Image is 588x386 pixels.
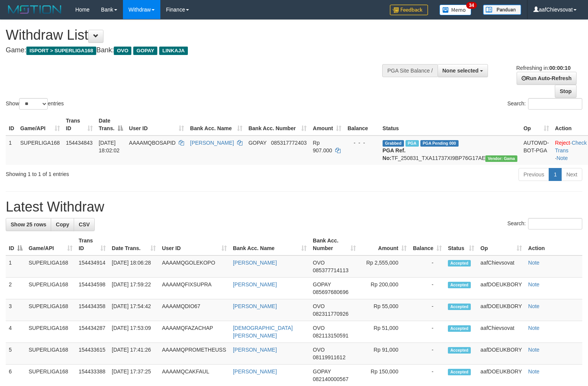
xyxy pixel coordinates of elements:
th: ID: activate to sort column descending [6,234,26,255]
th: Balance: activate to sort column ascending [410,234,445,255]
td: 154433615 [76,343,109,365]
span: OVO [313,260,325,266]
th: Date Trans.: activate to sort column ascending [109,234,159,255]
a: Reject [555,140,570,146]
td: AAAAMQDIO67 [159,299,230,321]
b: PGA Ref. No: [383,147,405,161]
td: - [410,255,445,278]
td: 154434287 [76,321,109,343]
a: Note [528,325,540,331]
span: GOPAY [249,140,267,146]
td: [DATE] 17:59:22 [109,278,159,299]
span: Copy [56,221,69,228]
span: GOPAY [313,368,331,375]
a: Note [528,368,540,375]
span: Copy 08119911612 to clipboard [313,354,346,360]
img: MOTION_logo.png [6,4,64,15]
td: 1 [6,136,17,165]
th: Trans ID: activate to sort column ascending [63,114,96,136]
span: Show 25 rows [11,221,46,228]
td: aafDOEUKBORY [477,278,525,299]
a: [PERSON_NAME] [233,260,277,266]
span: OVO [114,47,131,55]
span: Rp 907.000 [313,140,332,153]
span: Refreshing in: [516,65,570,71]
span: Accepted [448,369,471,375]
a: Copy [51,218,74,231]
label: Search: [507,98,582,110]
span: 154434843 [66,140,93,146]
td: 4 [6,321,26,343]
select: Showentries [19,98,48,110]
td: Rp 200,000 [359,278,410,299]
a: CSV [74,218,95,231]
span: CSV [79,221,90,228]
span: Accepted [448,304,471,310]
th: User ID: activate to sort column ascending [159,234,230,255]
span: LINKAJA [159,47,188,55]
th: Bank Acc. Name: activate to sort column ascending [230,234,310,255]
a: Next [561,168,582,181]
input: Search: [528,98,582,110]
td: 5 [6,343,26,365]
span: [DATE] 18:02:02 [99,140,120,153]
td: - [410,278,445,299]
span: Copy 082311770926 to clipboard [313,311,348,317]
span: Accepted [448,282,471,288]
td: SUPERLIGA168 [26,321,76,343]
span: OVO [313,303,325,309]
a: Note [528,347,540,353]
a: [PERSON_NAME] [190,140,234,146]
th: Balance [344,114,380,136]
span: Copy 082140000567 to clipboard [313,376,348,382]
a: Note [556,155,568,161]
td: AAAAMQFIXSUPRA [159,278,230,299]
td: Rp 55,000 [359,299,410,321]
span: AAAAMQBOSAPID [129,140,176,146]
span: Vendor URL: https://trx31.1velocity.biz [485,155,517,162]
th: Game/API: activate to sort column ascending [26,234,76,255]
input: Search: [528,218,582,229]
td: SUPERLIGA168 [26,278,76,299]
a: Run Auto-Refresh [517,72,577,85]
span: Accepted [448,260,471,266]
td: SUPERLIGA168 [26,255,76,278]
td: SUPERLIGA168 [26,343,76,365]
span: Accepted [448,325,471,332]
a: [PERSON_NAME] [233,347,277,353]
label: Show entries [6,98,64,110]
span: OVO [313,347,325,353]
td: aafChievsovat [477,321,525,343]
td: Rp 2,555,000 [359,255,410,278]
label: Search: [507,218,582,229]
td: aafChievsovat [477,255,525,278]
th: Bank Acc. Number: activate to sort column ascending [310,234,359,255]
div: Showing 1 to 1 of 1 entries [6,167,239,178]
td: 3 [6,299,26,321]
span: Copy 082113150591 to clipboard [313,333,348,339]
td: 2 [6,278,26,299]
span: ISPORT > SUPERLIGA168 [26,47,96,55]
span: OVO [313,325,325,331]
td: Rp 91,000 [359,343,410,365]
span: Copy 085697680696 to clipboard [313,289,348,295]
a: 1 [549,168,562,181]
strong: 00:00:10 [549,65,570,71]
th: Trans ID: activate to sort column ascending [76,234,109,255]
th: Status [380,114,520,136]
th: Amount: activate to sort column ascending [310,114,344,136]
td: - [410,343,445,365]
div: - - - [347,139,376,147]
span: Copy 085317772403 to clipboard [271,140,307,146]
button: None selected [438,64,488,77]
th: Game/API: activate to sort column ascending [17,114,63,136]
a: [DEMOGRAPHIC_DATA][PERSON_NAME] [233,325,293,339]
a: Note [528,260,540,266]
td: - [410,299,445,321]
td: SUPERLIGA168 [26,299,76,321]
a: Note [528,281,540,287]
td: 1 [6,255,26,278]
h4: Game: Bank: [6,47,384,54]
span: GOPAY [133,47,157,55]
span: 34 [466,2,477,9]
